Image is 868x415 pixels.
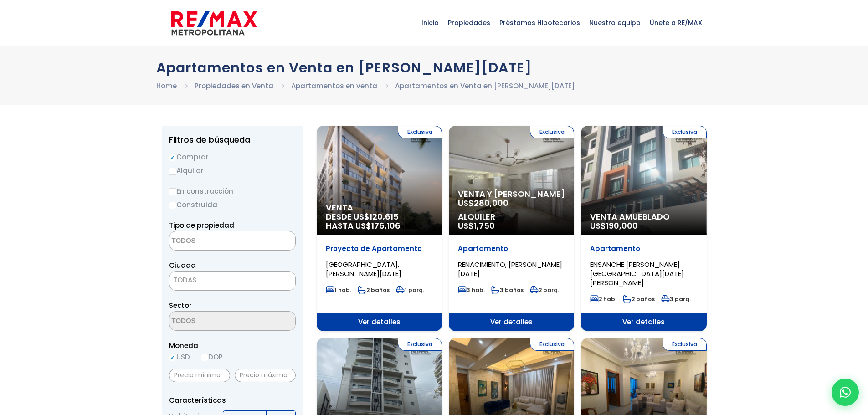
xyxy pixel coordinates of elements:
span: Sector [169,301,192,310]
p: Proyecto de Apartamento [326,244,433,253]
a: Exclusiva Venta Amueblado US$190,000 Apartamento ENSANCHE [PERSON_NAME][GEOGRAPHIC_DATA][DATE][PE... [581,126,706,331]
span: 3 baños [491,286,524,294]
span: 120,615 [370,211,399,222]
span: 1 hab. [326,286,351,294]
input: En construcción [169,188,176,195]
span: 2 baños [623,295,655,303]
span: Exclusiva [663,338,707,351]
span: Ver detalles [449,313,574,331]
span: 176,106 [371,220,401,231]
a: Exclusiva Venta DESDE US$120,615 HASTA US$176,106 Proyecto de Apartamento [GEOGRAPHIC_DATA], [PER... [317,126,442,331]
a: Propiedades en Venta [195,81,273,91]
span: 3 hab. [458,286,485,294]
span: Venta [326,203,433,212]
span: Exclusiva [530,126,574,138]
span: ENSANCHE [PERSON_NAME][GEOGRAPHIC_DATA][DATE][PERSON_NAME] [590,260,684,287]
span: 1,750 [474,220,495,231]
span: 280,000 [474,197,508,209]
h1: Apartamentos en Venta en [PERSON_NAME][DATE] [156,60,712,76]
span: US$ [458,220,495,231]
span: Propiedades [443,9,495,36]
span: 190,000 [606,220,638,231]
span: Exclusiva [663,126,707,138]
input: USD [169,354,176,361]
span: Ver detalles [317,313,442,331]
span: Moneda [169,340,296,351]
h2: Filtros de búsqueda [169,135,296,144]
span: Venta Amueblado [590,212,697,221]
span: [GEOGRAPHIC_DATA], [PERSON_NAME][DATE] [326,260,401,278]
span: 3 parq. [661,295,691,303]
span: Exclusiva [398,338,442,351]
p: Apartamento [590,244,697,253]
span: Nuestro equipo [585,9,645,36]
span: Únete a RE/MAX [645,9,707,36]
span: Exclusiva [398,126,442,138]
span: Préstamos Hipotecarios [495,9,585,36]
span: DESDE US$ [326,212,433,231]
span: TODAS [173,275,196,285]
span: HASTA US$ [326,221,433,231]
span: Ciudad [169,261,196,270]
label: Alquilar [169,165,296,176]
label: USD [169,351,190,363]
span: 2 parq. [530,286,559,294]
input: Alquilar [169,168,176,175]
span: 1 parq. [396,286,424,294]
label: Comprar [169,151,296,163]
p: Apartamento [458,244,565,253]
span: US$ [458,197,508,209]
span: RENACIMIENTO, [PERSON_NAME][DATE] [458,260,562,278]
label: DOP [201,351,223,363]
input: DOP [201,354,208,361]
input: Comprar [169,154,176,161]
a: Home [156,81,177,91]
input: Construida [169,202,176,209]
span: US$ [590,220,638,231]
p: Características [169,395,296,406]
li: Apartamentos en Venta en [PERSON_NAME][DATE] [395,80,575,92]
span: TODAS [169,271,296,291]
span: TODAS [169,274,295,287]
span: Inicio [417,9,443,36]
a: Apartamentos en venta [291,81,377,91]
span: Ver detalles [581,313,706,331]
span: Alquiler [458,212,565,221]
textarea: Search [169,312,258,331]
span: Venta y [PERSON_NAME] [458,190,565,199]
span: Exclusiva [530,338,574,351]
label: Construida [169,199,296,210]
input: Precio mínimo [169,369,230,382]
a: Exclusiva Venta y [PERSON_NAME] US$280,000 Alquiler US$1,750 Apartamento RENACIMIENTO, [PERSON_NA... [449,126,574,331]
span: 2 baños [358,286,390,294]
textarea: Search [169,231,258,251]
label: En construcción [169,185,296,197]
span: 2 hab. [590,295,616,303]
span: Tipo de propiedad [169,220,234,230]
img: remax-metropolitana-logo [171,10,257,37]
input: Precio máximo [235,369,296,382]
